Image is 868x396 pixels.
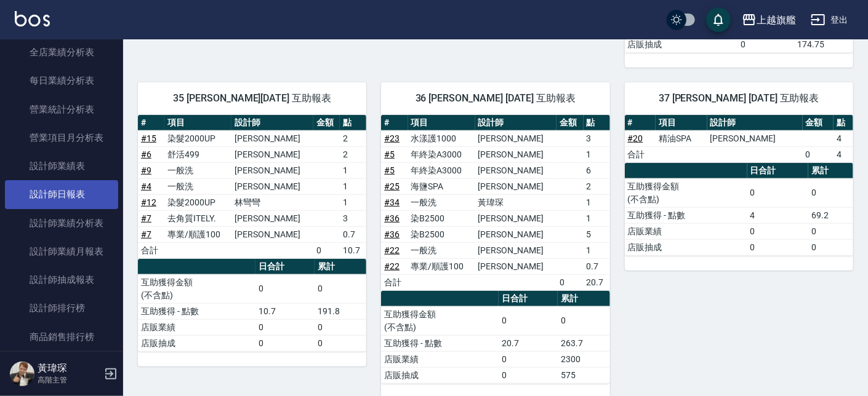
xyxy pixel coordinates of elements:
[475,146,557,162] td: [PERSON_NAME]
[803,146,834,162] td: 0
[5,38,118,66] a: 全店業績分析表
[656,115,707,131] th: 項目
[381,335,499,351] td: 互助獲得 - 點數
[340,178,366,194] td: 1
[584,162,610,178] td: 6
[381,306,499,335] td: 互助獲得金額 (不含點)
[628,133,643,143] a: #20
[313,115,340,131] th: 金額
[138,335,255,351] td: 店販抽成
[408,162,475,178] td: 年終染A3000
[499,367,558,383] td: 0
[475,258,557,274] td: [PERSON_NAME]
[475,226,557,242] td: [PERSON_NAME]
[408,130,475,146] td: 水漾護1000
[141,149,151,159] a: #6
[625,163,853,256] table: a dense table
[164,194,231,210] td: 染髮2000UP
[396,92,595,105] span: 36 [PERSON_NAME] [DATE] 互助報表
[557,115,583,131] th: 金額
[381,115,609,291] table: a dense table
[625,115,853,163] table: a dense table
[706,7,731,32] button: save
[138,303,255,319] td: 互助獲得 - 點數
[808,163,853,179] th: 累計
[803,115,834,131] th: 金額
[499,351,558,367] td: 0
[138,319,255,335] td: 店販業績
[164,226,231,242] td: 專業/順護100
[475,210,557,226] td: [PERSON_NAME]
[384,165,395,175] a: #5
[408,258,475,274] td: 專業/順護100
[584,210,610,226] td: 1
[164,146,231,162] td: 舒活499
[808,239,853,255] td: 0
[408,178,475,194] td: 海鹽SPA
[231,178,313,194] td: [PERSON_NAME]
[384,229,400,239] a: #36
[164,130,231,146] td: 染髮2000UP
[255,335,315,351] td: 0
[747,223,809,239] td: 0
[38,374,100,386] p: 高階主管
[5,237,118,266] a: 設計師業績月報表
[164,162,231,178] td: 一般洗
[584,274,610,290] td: 20.7
[737,7,801,33] button: 上越旗艦
[138,115,366,259] table: a dense table
[315,303,366,319] td: 191.8
[5,66,118,95] a: 每日業績分析表
[141,181,151,191] a: #4
[808,178,853,207] td: 0
[625,178,747,207] td: 互助獲得金額 (不含點)
[5,209,118,237] a: 設計師業績分析表
[558,335,609,351] td: 263.7
[558,306,609,335] td: 0
[625,36,738,52] td: 店販抽成
[313,242,340,258] td: 0
[384,213,400,223] a: #36
[5,266,118,294] a: 設計師抽成報表
[381,274,408,290] td: 合計
[381,291,609,384] table: a dense table
[381,351,499,367] td: 店販業績
[640,92,838,105] span: 37 [PERSON_NAME] [DATE] 互助報表
[558,291,609,307] th: 累計
[5,124,118,152] a: 營業項目月分析表
[381,115,408,131] th: #
[625,207,747,223] td: 互助獲得 - 點數
[5,152,118,180] a: 設計師業績表
[381,367,499,383] td: 店販抽成
[10,362,34,386] img: Person
[584,194,610,210] td: 1
[231,115,313,131] th: 設計師
[808,223,853,239] td: 0
[138,259,366,352] table: a dense table
[340,130,366,146] td: 2
[584,258,610,274] td: 0.7
[625,239,747,255] td: 店販抽成
[141,165,151,175] a: #9
[408,210,475,226] td: 染B2500
[408,146,475,162] td: 年終染A3000
[138,242,164,258] td: 合計
[5,180,118,208] a: 設計師日報表
[475,194,557,210] td: 黃瑋琛
[806,9,853,31] button: 登出
[340,210,366,226] td: 3
[625,223,747,239] td: 店販業績
[340,242,366,258] td: 10.7
[557,274,583,290] td: 0
[5,294,118,322] a: 設計師排行榜
[141,133,156,143] a: #15
[558,367,609,383] td: 575
[255,319,315,335] td: 0
[164,210,231,226] td: 去角質ITELY.
[584,178,610,194] td: 2
[384,197,400,207] a: #34
[255,259,315,275] th: 日合計
[747,163,809,179] th: 日合計
[475,178,557,194] td: [PERSON_NAME]
[584,130,610,146] td: 3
